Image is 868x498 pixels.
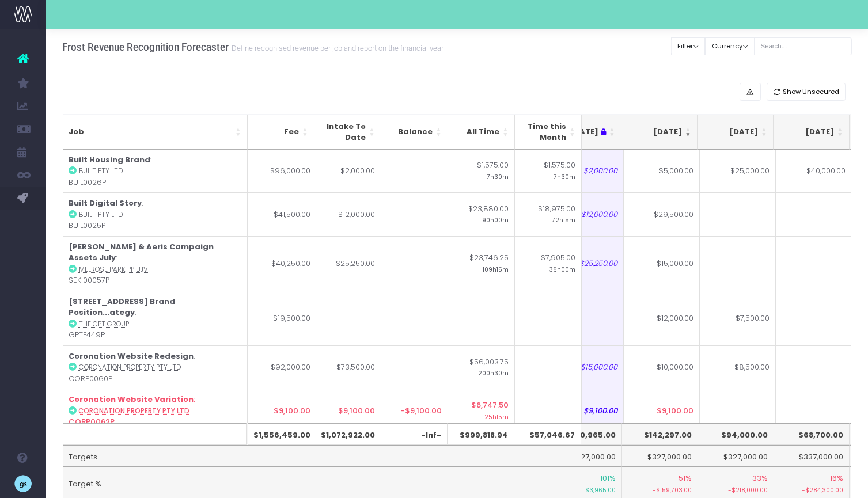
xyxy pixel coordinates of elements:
[248,291,317,345] td: $19,500.00
[776,150,852,193] td: $40,000.00
[515,115,582,150] th: Time this Month: activate to sort column ascending
[63,291,248,345] td: : GPTF449P
[548,389,624,432] td: $9,100.00
[624,389,700,432] td: $9,100.00
[774,115,850,150] th: Oct 25: activate to sort column ascending
[314,236,381,291] td: $25,250.00
[624,291,700,345] td: $12,000.00
[628,484,692,495] small: -$159,703.00
[248,192,317,236] td: $41,500.00
[69,351,194,362] strong: Coronation Website Redesign
[448,236,515,291] td: $23,746.25
[548,236,624,291] td: $25,250.00
[487,171,509,181] small: 7h30m
[63,192,248,236] td: : BUIL0025P
[552,484,616,495] small: $3,965.00
[546,445,622,467] td: $327,000.00
[548,345,624,389] td: $15,000.00
[679,473,692,484] span: 51%
[248,115,314,150] th: Fee: activate to sort column ascending
[545,115,621,150] th: Jul 25 : activate to sort column ascending
[554,171,575,181] small: 7h30m
[624,345,700,389] td: $10,000.00
[622,423,698,445] th: $142,297.00
[63,389,248,432] td: : CORP0062P
[515,236,582,291] td: $7,905.00
[752,473,768,484] span: 33%
[774,423,850,445] th: $68,700.00
[515,150,582,193] td: $1,575.00
[62,41,444,53] h3: Frost Revenue Recognition Forecaster
[671,37,706,55] button: Filter
[700,291,776,345] td: $7,500.00
[69,154,150,165] strong: Built Housing Brand
[248,236,317,291] td: $40,250.00
[14,475,32,492] img: images/default_profile_image.png
[754,37,852,55] input: Search...
[248,423,317,445] th: $1,556,459.00
[448,150,515,193] td: $1,575.00
[621,115,698,150] th: Aug 25: activate to sort column ascending
[704,484,768,495] small: -$218,000.00
[448,423,515,445] th: $999,818.94
[780,484,844,495] small: -$284,300.00
[79,265,150,274] abbr: Melrose Park PP UJV1
[381,115,448,150] th: Balance: activate to sort column ascending
[78,406,189,416] abbr: Coronation Property Pty Ltd
[63,236,248,291] td: : SEKI00057P
[767,83,846,101] button: Show Unsecured
[69,241,214,264] strong: [PERSON_NAME] & Aeris Campaign Assets July
[381,423,448,445] th: -Inf-
[698,115,774,150] th: Sep 25: activate to sort column ascending
[63,150,248,193] td: : BUIL0026P
[478,367,509,378] small: 200h30m
[79,166,123,176] abbr: Built Pty Ltd
[448,345,515,389] td: $56,003.75
[515,192,582,236] td: $18,975.00
[484,411,509,421] small: 25h15m
[700,345,776,389] td: $8,500.00
[549,264,575,274] small: 36h00m
[248,345,317,389] td: $92,000.00
[448,389,515,432] td: $6,747.50
[482,214,509,225] small: 90h00m
[63,445,582,467] td: Targets
[248,150,317,193] td: $96,000.00
[600,473,616,484] span: 101%
[314,192,381,236] td: $12,000.00
[314,150,381,193] td: $2,000.00
[314,423,381,445] th: $1,072,922.00
[774,445,850,467] td: $337,000.00
[381,389,448,432] td: -$9,100.00
[314,389,381,432] td: $9,100.00
[314,115,381,150] th: Intake To Date: activate to sort column ascending
[483,264,509,274] small: 109h15m
[79,363,181,372] abbr: Coronation Property Pty Ltd
[624,236,700,291] td: $15,000.00
[448,115,515,150] th: All Time: activate to sort column ascending
[624,150,700,193] td: $5,000.00
[622,445,698,467] td: $327,000.00
[448,192,515,236] td: $23,880.00
[69,197,142,208] strong: Built Digital Story
[783,87,839,97] span: Show Unsecured
[248,389,317,432] td: $9,100.00
[79,320,129,329] abbr: The GPT Group
[548,192,624,236] td: $12,000.00
[79,210,123,219] abbr: Built Pty Ltd
[700,150,776,193] td: $25,000.00
[515,423,582,445] th: $57,046.67
[63,345,248,389] td: : CORP0060P
[705,37,755,55] button: Currency
[698,445,774,467] td: $327,000.00
[552,214,575,225] small: 72h15m
[698,423,774,445] th: $94,000.00
[229,41,444,53] small: Define recognised revenue per job and report on the financial year
[830,473,843,484] span: 16%
[624,192,700,236] td: $29,500.00
[63,115,248,150] th: Job: activate to sort column ascending
[69,296,175,318] strong: [STREET_ADDRESS] Brand Position...ategy
[546,423,622,445] th: $330,965.00
[69,394,194,405] strong: Coronation Website Variation
[314,345,381,389] td: $73,500.00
